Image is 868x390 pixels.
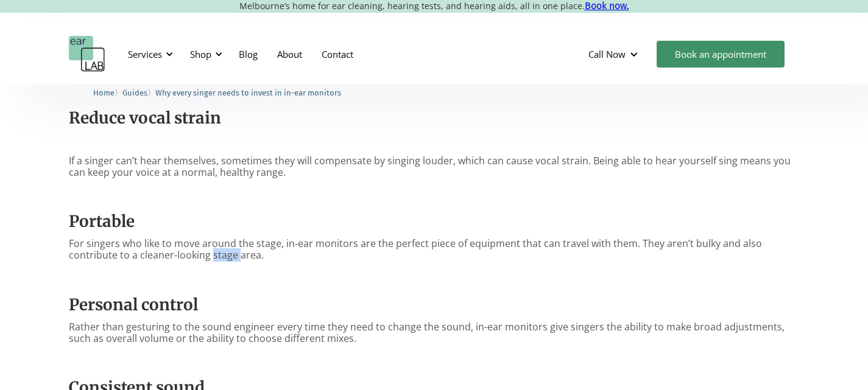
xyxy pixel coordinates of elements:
p: If a singer can’t hear themselves, sometimes they will compensate by singing louder, which can ca... [69,155,800,178]
a: Guides [122,86,147,98]
li: 〉 [93,86,122,99]
strong: Portable [69,211,135,231]
strong: Reduce vocal strain [69,108,221,128]
p: ‍ [69,134,800,146]
a: Contact [312,37,363,72]
span: Guides [122,88,147,97]
p: ‍ [69,353,800,365]
div: Services [128,48,162,60]
a: home [69,36,105,72]
span: Home [93,88,115,97]
p: ‍ [69,271,800,282]
p: Rather than gesturing to the sound engineer every time they need to change the sound, in-ear moni... [69,321,800,344]
div: Call Now [588,48,626,60]
div: Call Now [579,36,651,72]
div: Shop [183,36,226,72]
div: Services [121,36,177,72]
strong: Personal control [69,294,198,315]
li: 〉 [122,86,155,99]
a: About [267,37,312,72]
p: ‍ [69,187,800,199]
a: Book an appointment [657,41,785,68]
a: Why every singer needs to invest in in-ear monitors [155,86,341,98]
div: Shop [190,48,211,60]
a: Blog [229,37,267,72]
span: Why every singer needs to invest in in-ear monitors [155,88,341,97]
a: Home [93,86,115,98]
p: For singers who like to move around the stage, in-ear monitors are the perfect piece of equipment... [69,238,800,261]
p: ‍ [69,13,800,24]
